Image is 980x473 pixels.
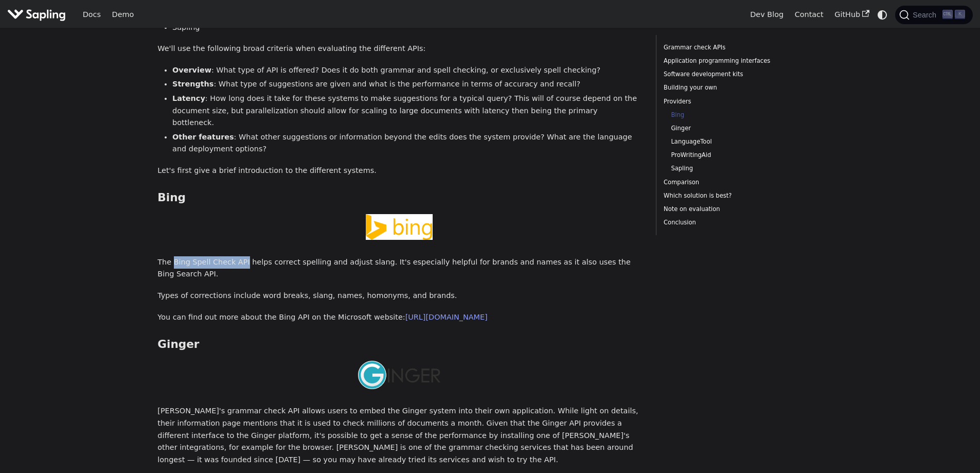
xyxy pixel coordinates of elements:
p: [PERSON_NAME]'s grammar check API allows users to embed the Ginger system into their own applicat... [157,405,641,466]
p: Types of corrections include word breaks, slang, names, homonyms, and brands. [157,290,641,302]
a: LanguageTool [671,137,799,147]
button: Search (Ctrl+K) [895,6,972,24]
kbd: K [955,10,965,19]
a: ProWritingAid [671,150,799,160]
img: Bing [366,214,433,240]
a: Ginger [671,124,799,133]
a: GitHub [829,7,875,23]
h3: Ginger [157,338,641,352]
strong: Overview [172,66,211,74]
a: Software development kits [664,69,803,79]
p: We'll use the following broad criteria when evaluating the different APIs: [157,43,641,55]
strong: Other features [172,133,234,141]
img: Ginger [358,361,441,389]
h3: Bing [157,191,641,205]
li: : What type of API is offered? Does it do both grammar and spell checking, or exclusively spell c... [172,64,641,77]
a: Demo [106,7,139,23]
p: You can find out more about the Bing API on the Microsoft website: [157,311,641,324]
li: : How long does it take for these systems to make suggestions for a typical query? This will of c... [172,93,641,129]
a: Application programming interfaces [664,56,803,66]
a: [URL][DOMAIN_NAME] [405,313,488,321]
strong: Latency [172,94,205,102]
a: Grammar check APIs [664,43,803,52]
a: Dev Blog [744,7,789,23]
img: Sapling.ai [7,7,66,22]
li: : What type of suggestions are given and what is the performance in terms of accuracy and recall? [172,78,641,91]
strong: Strengths [172,80,213,88]
a: Docs [77,7,106,23]
a: Bing [671,110,799,120]
a: Sapling [671,164,799,173]
a: Contact [789,7,829,23]
a: Note on evaluation [664,204,803,214]
a: Sapling.ai [7,7,69,22]
p: The Bing Spell Check API helps correct spelling and adjust slang. It's especially helpful for bra... [157,256,641,281]
button: Switch between dark and light mode (currently system mode) [875,7,890,22]
a: Providers [664,97,803,107]
a: Conclusion [664,218,803,227]
a: Comparison [664,178,803,187]
p: Let's first give a brief introduction to the different systems. [157,165,641,177]
span: Search [910,11,942,19]
li: : What other suggestions or information beyond the edits does the system provide? What are the la... [172,131,641,156]
a: Building your own [664,83,803,93]
a: Which solution is best? [664,191,803,201]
